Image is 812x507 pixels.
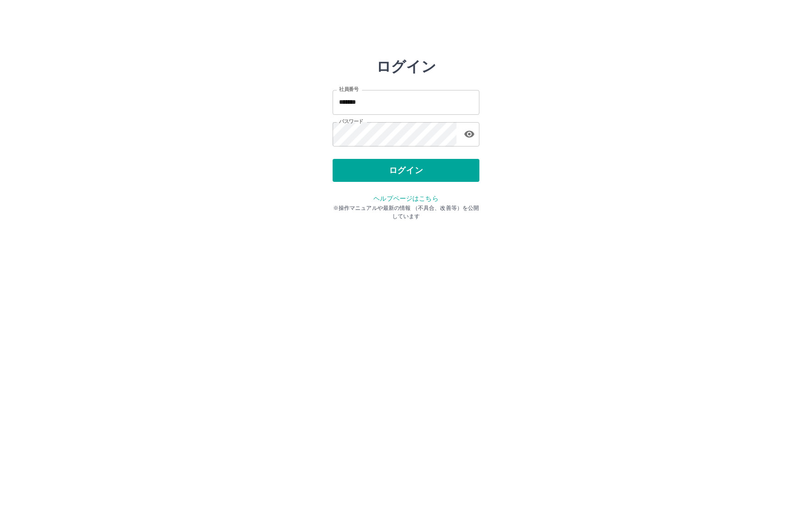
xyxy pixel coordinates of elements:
[333,204,479,220] p: ※操作マニュアルや最新の情報 （不具合、改善等）を公開しています
[339,118,363,125] label: パスワード
[373,195,438,202] a: ヘルプページはこちら
[339,86,358,93] label: 社員番号
[376,58,436,75] h2: ログイン
[333,159,479,182] button: ログイン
